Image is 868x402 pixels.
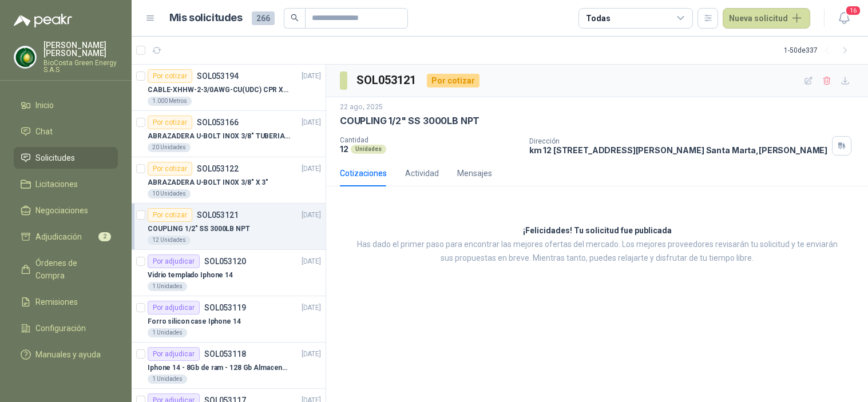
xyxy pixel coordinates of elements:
[169,10,243,26] h1: Mis solicitudes
[197,72,239,80] p: SOL053194
[784,41,854,59] div: 1 - 50 de 337
[723,8,810,29] button: Nueva solicitud
[197,165,239,173] p: SOL053122
[43,41,118,57] p: [PERSON_NAME] [PERSON_NAME]
[35,99,54,112] span: Inicio
[204,257,246,265] p: SOL053120
[197,211,239,219] p: SOL053121
[132,111,326,157] a: Por cotizarSOL053166[DATE] ABRAZADERA U-BOLT INOX 3/8" TUBERIA 4"20 Unidades
[148,363,290,373] p: Iphone 14 - 8Gb de ram - 128 Gb Almacenamiento
[132,204,326,250] a: Por cotizarSOL053121[DATE] COUPLING 1/2" SS 3000LB NPT12 Unidades
[14,344,118,365] a: Manuales y ayuda
[457,167,492,180] div: Mensajes
[132,296,326,343] a: Por adjudicarSOL053119[DATE] Forro silicon case Iphone 141 Unidades
[35,178,78,190] span: Licitaciones
[355,238,839,265] p: Has dado el primer paso para encontrar las mejores ofertas del mercado. Los mejores proveedores r...
[148,236,191,245] div: 12 Unidades
[148,254,200,268] div: Por adjudicar
[148,301,200,315] div: Por adjudicar
[43,59,118,73] p: BioCosta Green Energy S.A.S
[302,164,321,174] p: [DATE]
[340,144,348,154] p: 12
[340,115,479,127] p: COUPLING 1/2" SS 3000LB NPT
[148,328,187,337] div: 1 Unidades
[340,167,387,180] div: Cotizaciones
[302,256,321,267] p: [DATE]
[14,14,72,27] img: Logo peakr
[302,210,321,221] p: [DATE]
[132,343,326,389] a: Por adjudicarSOL053118[DATE] Iphone 14 - 8Gb de ram - 128 Gb Almacenamiento1 Unidades
[405,167,439,180] div: Actividad
[148,375,187,384] div: 1 Unidades
[148,162,192,176] div: Por cotizar
[148,224,250,234] p: COUPLING 1/2" SS 3000LB NPT
[148,97,192,106] div: 1.000 Metros
[35,348,101,361] span: Manuales y ayuda
[132,65,326,111] a: Por cotizarSOL053194[DATE] CABLE-XHHW-2-3/0AWG-CU(UDC) CPR XLPE FR1.000 Metros
[35,257,107,282] span: Órdenes de Compra
[148,208,192,222] div: Por cotizar
[14,252,118,286] a: Órdenes de Compra
[98,232,111,241] span: 2
[148,347,200,361] div: Por adjudicar
[148,85,290,95] p: CABLE-XHHW-2-3/0AWG-CU(UDC) CPR XLPE FR
[845,5,861,16] span: 16
[427,74,479,87] div: Por cotizar
[132,157,326,204] a: Por cotizarSOL053122[DATE] ABRAZADERA U-BOLT INOX 3/8" X 3"10 Unidades
[302,349,321,360] p: [DATE]
[148,270,233,281] p: Vidrio templado Iphone 14
[14,147,118,169] a: Solicitudes
[291,14,299,22] span: search
[204,304,246,312] p: SOL053119
[148,316,241,327] p: Forro silicon case Iphone 14
[14,121,118,142] a: Chat
[14,46,36,68] img: Company Logo
[529,145,828,155] p: km 12 [STREET_ADDRESS][PERSON_NAME] Santa Marta , [PERSON_NAME]
[14,173,118,195] a: Licitaciones
[132,250,326,296] a: Por adjudicarSOL053120[DATE] Vidrio templado Iphone 141 Unidades
[35,204,88,217] span: Negociaciones
[148,143,191,152] div: 20 Unidades
[302,303,321,313] p: [DATE]
[148,69,192,83] div: Por cotizar
[302,117,321,128] p: [DATE]
[302,71,321,82] p: [DATE]
[148,282,187,291] div: 1 Unidades
[14,291,118,313] a: Remisiones
[351,145,386,154] div: Unidades
[340,102,383,113] p: 22 ago, 2025
[252,11,275,25] span: 266
[340,136,520,144] p: Cantidad
[586,12,610,25] div: Todas
[148,177,268,188] p: ABRAZADERA U-BOLT INOX 3/8" X 3"
[148,116,192,129] div: Por cotizar
[197,118,239,126] p: SOL053166
[35,152,75,164] span: Solicitudes
[14,200,118,221] a: Negociaciones
[523,224,672,238] h3: ¡Felicidades! Tu solicitud fue publicada
[834,8,854,29] button: 16
[204,350,246,358] p: SOL053118
[35,322,86,335] span: Configuración
[14,317,118,339] a: Configuración
[356,71,418,89] h3: SOL053121
[35,230,82,243] span: Adjudicación
[529,137,828,145] p: Dirección
[35,125,53,138] span: Chat
[148,131,290,142] p: ABRAZADERA U-BOLT INOX 3/8" TUBERIA 4"
[14,226,118,248] a: Adjudicación2
[35,296,78,308] span: Remisiones
[148,189,191,198] div: 10 Unidades
[14,94,118,116] a: Inicio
